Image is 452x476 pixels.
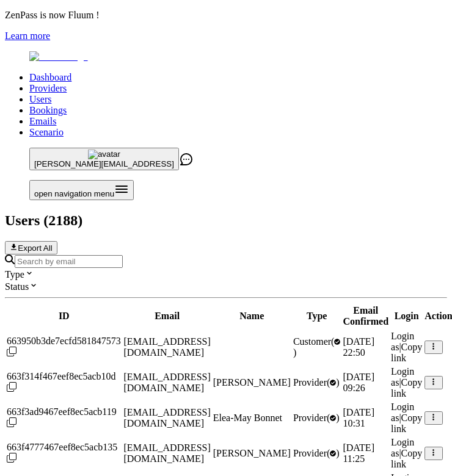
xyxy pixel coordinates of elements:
[6,305,122,328] th: ID
[29,180,134,200] button: Open menu
[34,189,114,198] span: open navigation menu
[7,371,122,394] div: Click to copy
[391,366,422,399] div: |
[29,105,67,115] a: Bookings
[391,366,414,388] span: Login as
[391,402,414,423] span: Login as
[7,442,122,465] div: Click to copy
[124,372,211,393] span: [EMAIL_ADDRESS][DOMAIN_NAME]
[15,255,123,268] input: Search by email
[29,94,51,104] a: Users
[124,336,211,358] span: [EMAIL_ADDRESS][DOMAIN_NAME]
[293,305,341,328] th: Type
[343,372,374,393] span: [DATE] 09:26
[5,280,447,292] div: Status
[7,336,122,359] div: Click to copy
[213,448,291,458] span: [PERSON_NAME]
[293,413,340,423] span: validated
[29,72,71,82] a: Dashboard
[124,442,211,464] span: [EMAIL_ADDRESS][DOMAIN_NAME]
[29,127,64,137] a: Scenario
[390,305,423,328] th: Login
[29,116,56,126] a: Emails
[391,331,414,352] span: Login as
[293,377,340,388] span: validated
[391,437,414,458] span: Login as
[123,305,211,328] th: Email
[343,407,374,428] span: [DATE] 10:31
[391,402,422,435] div: |
[5,10,447,21] p: ZenPass is now Fluum !
[213,305,291,328] th: Name
[88,150,120,159] img: avatar
[5,31,50,41] a: Learn more
[391,437,422,470] div: |
[34,159,174,168] span: [PERSON_NAME][EMAIL_ADDRESS]
[29,148,179,170] button: avatar[PERSON_NAME][EMAIL_ADDRESS]
[29,83,67,93] a: Providers
[391,342,422,363] span: Copy link
[7,406,122,430] div: Click to copy
[343,442,374,464] span: [DATE] 11:25
[293,336,341,358] span: validated
[391,331,422,364] div: |
[343,336,374,358] span: [DATE] 22:50
[5,268,447,280] div: Type
[391,377,422,398] span: Copy link
[391,448,422,469] span: Copy link
[5,241,57,254] button: Export All
[391,413,422,434] span: Copy link
[213,377,291,388] span: [PERSON_NAME]
[29,51,88,62] img: Fluum Logo
[213,413,282,423] span: Elea-May Bonnet
[293,448,340,458] span: validated
[5,212,447,229] h2: Users ( 2188 )
[124,407,211,428] span: [EMAIL_ADDRESS][DOMAIN_NAME]
[342,305,389,328] th: Email Confirmed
